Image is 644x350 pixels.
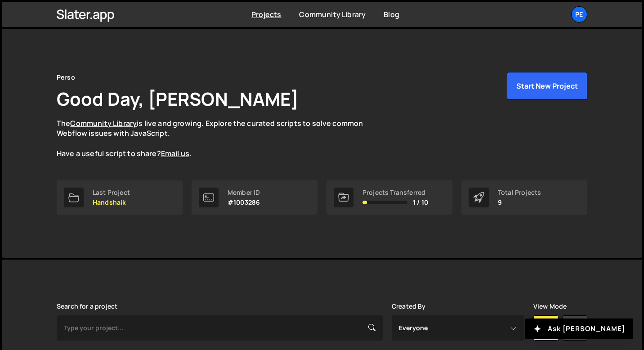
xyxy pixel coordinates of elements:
div: Projects Transferred [362,189,428,196]
div: Total Projects [498,189,541,196]
p: #1003286 [228,199,260,206]
a: Projects [251,9,281,19]
p: Handshaik [93,199,130,206]
a: Community Library [70,118,137,128]
button: Ask [PERSON_NAME] [525,319,633,339]
div: Member ID [228,189,260,196]
label: Search for a project [57,303,117,310]
a: Pe [571,6,587,22]
button: Start New Project [507,72,587,100]
p: The is live and growing. Explore the curated scripts to solve common Webflow issues with JavaScri... [57,118,380,159]
h1: Good Day, [PERSON_NAME] [57,86,299,111]
label: View Mode [533,303,567,310]
a: Last Project Handshaik [57,180,183,215]
a: Email us [161,148,189,158]
div: Last Project [93,189,130,196]
input: Type your project... [57,315,383,341]
label: Created By [392,303,426,310]
div: Perso [57,72,75,83]
a: Blog [384,9,399,19]
span: 1 / 10 [413,199,428,206]
p: 9 [498,199,541,206]
a: Community Library [299,9,366,19]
